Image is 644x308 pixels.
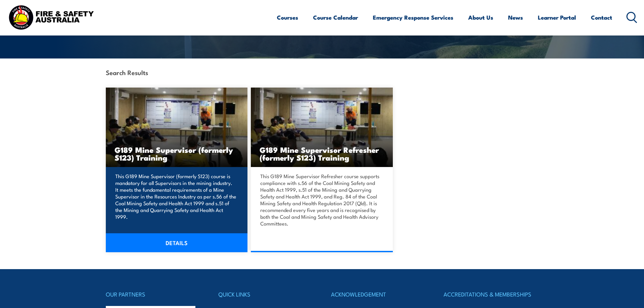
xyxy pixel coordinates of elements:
img: Standard 11 Generic Coal Mine Induction (Surface) TRAINING (1) [251,88,393,167]
h4: ACCREDITATIONS & MEMBERSHIPS [444,289,538,299]
h4: QUICK LINKS [218,289,313,299]
h3: G189 Mine Supervisor (formerly S123) Training [115,146,239,161]
p: This G189 Mine Supervisor (formerly S123) course is mandatory for all Supervisors in the mining i... [115,173,236,220]
a: DETAILS [106,233,248,252]
a: Course Calendar [313,8,358,26]
strong: Search Results [106,68,148,77]
p: This G189 Mine Supervisor Refresher course supports compliance with s.56 of the Coal Mining Safet... [260,173,381,227]
a: Courses [277,8,298,26]
h3: G189 Mine Supervisor Refresher (formerly S123) Training [260,146,384,161]
a: G189 Mine Supervisor (formerly S123) Training [106,88,248,167]
h4: OUR PARTNERS [106,289,200,299]
a: About Us [468,8,493,26]
a: Emergency Response Services [373,8,453,26]
img: Standard 11 Generic Coal Mine Induction (Surface) TRAINING (1) [106,88,248,167]
a: Contact [591,8,612,26]
a: News [508,8,523,26]
a: G189 Mine Supervisor Refresher (formerly S123) Training [251,88,393,167]
a: Learner Portal [538,8,576,26]
h4: ACKNOWLEDGEMENT [331,289,426,299]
